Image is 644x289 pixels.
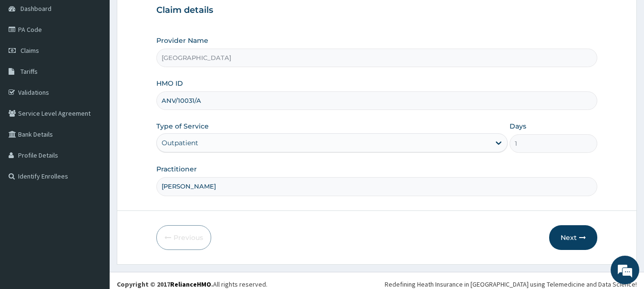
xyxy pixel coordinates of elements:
label: Practitioner [156,164,197,174]
div: Chat with us now [50,53,160,66]
input: Enter HMO ID [156,91,598,110]
img: d_794563401_company_1708531726252_794563401 [18,48,39,71]
strong: Copyright © 2017 . [117,280,213,289]
input: Enter Name [156,177,598,196]
h3: Claim details [156,5,598,16]
textarea: Type your message and hit 'Enter' [5,190,182,223]
button: Previous [156,225,211,250]
label: Provider Name [156,36,208,45]
span: We're online! [55,85,132,181]
span: Dashboard [20,4,51,13]
button: Next [549,225,597,250]
span: Claims [20,46,39,55]
label: Days [510,121,526,131]
label: HMO ID [156,79,183,88]
label: Type of Service [156,121,209,131]
div: Redefining Heath Insurance in [GEOGRAPHIC_DATA] using Telemedicine and Data Science! [385,279,637,289]
div: Minimize live chat window [156,5,179,28]
span: Tariffs [20,67,38,76]
a: RelianceHMO [170,280,211,289]
div: Outpatient [162,138,198,148]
